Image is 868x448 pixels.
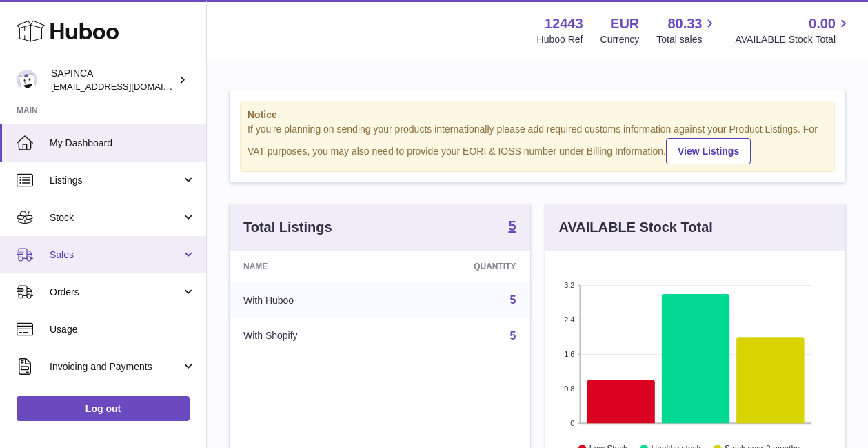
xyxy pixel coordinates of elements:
[508,219,516,235] a: 5
[809,14,836,33] span: 0.00
[17,70,37,90] img: info@sapinca.com
[610,14,639,33] strong: EUR
[564,384,574,393] text: 0.8
[735,33,851,46] span: AVAILABLE Stock Total
[50,286,181,299] span: Orders
[564,315,574,324] text: 2.4
[230,251,392,282] th: Name
[656,33,718,46] span: Total sales
[230,282,392,318] td: With Huboo
[564,350,574,358] text: 1.6
[50,323,196,336] span: Usage
[50,360,181,373] span: Invoicing and Payments
[17,396,190,421] a: Log out
[50,249,181,262] span: Sales
[510,330,516,342] a: 5
[545,14,583,33] strong: 12443
[656,14,718,46] a: 80.33 Total sales
[51,81,203,92] span: [EMAIL_ADDRESS][DOMAIN_NAME]
[50,211,181,224] span: Stock
[243,218,332,237] h3: Total Listings
[666,138,751,164] a: View Listings
[230,318,392,354] td: With Shopify
[510,294,516,306] a: 5
[735,14,851,46] a: 0.00 AVAILABLE Stock Total
[600,33,640,46] div: Currency
[248,123,827,164] div: If you're planning on sending your products internationally please add required customs informati...
[537,33,583,46] div: Huboo Ref
[667,14,702,33] span: 80.33
[51,67,175,93] div: SAPINCA
[50,137,196,150] span: My Dashboard
[392,251,530,282] th: Quantity
[508,219,516,233] strong: 5
[564,281,574,289] text: 3.2
[570,419,574,427] text: 0
[248,108,827,121] strong: Notice
[50,174,181,187] span: Listings
[559,218,713,237] h3: AVAILABLE Stock Total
